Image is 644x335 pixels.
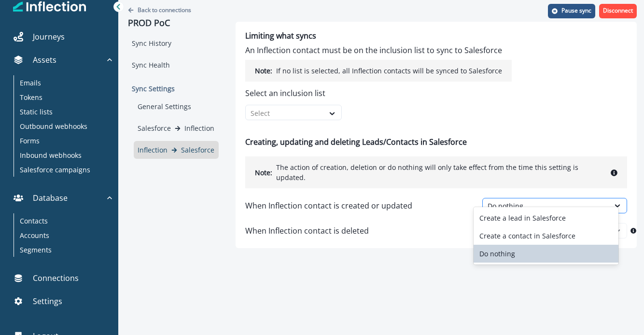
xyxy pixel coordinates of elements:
[255,66,272,76] p: Note:
[474,245,618,263] div: Do nothing
[276,66,502,76] p: If no list is selected, all Inflection contacts will be synced to Salesforce
[33,54,56,66] p: Assets
[276,162,607,182] p: The action of creation, deletion or do nothing will only take effect from the time this setting i...
[33,192,68,204] p: Database
[14,162,111,177] a: Salesforce campaigns
[255,167,272,178] p: Note:
[245,31,512,41] h2: Limiting what syncs
[245,44,512,56] p: An Inflection contact must be on the inclusion list to sync to Salesforce
[474,227,618,245] div: Create a contact in Salesforce
[245,138,627,147] h2: Creating, updating and deleting Leads/Contacts in Salesforce
[181,145,214,155] p: Salesforce
[14,104,111,119] a: Static lists
[20,245,52,255] p: Segments
[138,123,171,133] p: Salesforce
[14,119,111,133] a: Outbound webhooks
[20,136,40,146] p: Forms
[20,230,49,240] p: Accounts
[33,272,79,284] p: Connections
[128,18,219,28] p: PROD PoC
[14,148,111,162] a: Inbound webhooks
[20,78,41,88] p: Emails
[128,80,219,98] p: Sync Settings
[138,145,168,155] p: Inflection
[14,90,111,104] a: Tokens
[128,6,191,14] button: Go back
[184,123,214,133] p: Inflection
[14,228,111,242] a: Accounts
[20,216,48,226] p: Contacts
[474,209,618,227] div: Create a lead in Salesforce
[20,165,90,175] p: Salesforce campaigns
[14,242,111,257] a: Segments
[14,75,111,90] a: Emails
[14,213,111,228] a: Contacts
[603,7,633,14] p: Disconnect
[128,56,219,74] div: Sync Health
[599,4,637,18] button: Disconnect
[134,98,219,115] div: General Settings
[128,34,219,52] div: Sync History
[33,295,62,307] p: Settings
[245,200,412,211] p: When Inflection contact is created or updated
[20,150,82,160] p: Inbound webhooks
[20,92,42,102] p: Tokens
[245,225,369,237] p: When Inflection contact is deleted
[548,4,595,18] button: Pause sync
[488,201,604,211] div: Do nothing
[33,31,65,42] p: Journeys
[138,6,191,14] p: Back to connections
[20,107,53,117] p: Static lists
[245,87,512,99] p: Select an inclusion list
[20,121,87,131] p: Outbound webhooks
[561,7,591,14] p: Pause sync
[14,133,111,148] a: Forms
